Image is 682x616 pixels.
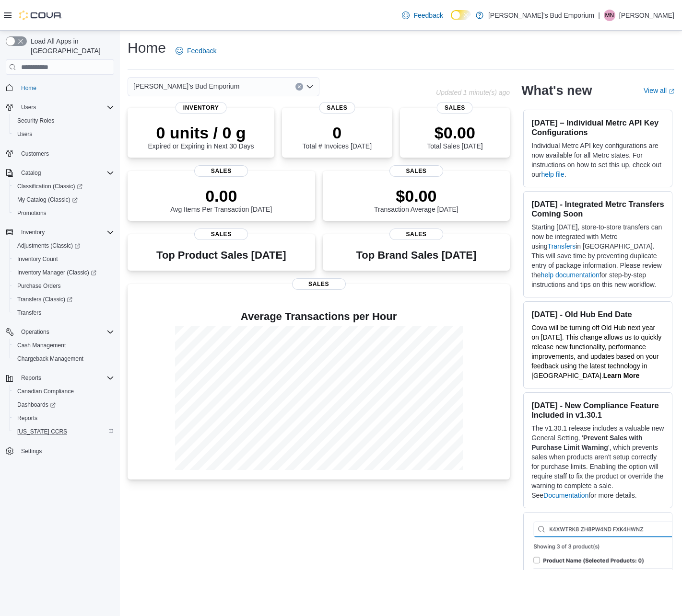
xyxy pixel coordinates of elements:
[17,388,74,395] span: Canadian Compliance
[13,340,70,351] a: Cash Management
[21,103,36,111] span: Users
[598,10,600,21] p: |
[13,194,114,205] span: My Catalog (Classic)
[13,353,114,365] span: Chargeback Management
[13,412,41,424] a: Reports
[619,10,674,21] p: [PERSON_NAME]
[374,186,459,205] p: $0.00
[17,209,47,217] span: Promotions
[21,169,41,177] span: Catalog
[10,127,118,141] button: Users
[531,141,664,179] p: Individual Metrc API key configurations are now available for all Metrc states. For instructions ...
[194,228,248,240] span: Sales
[17,242,80,250] span: Adjustments (Classic)
[17,183,82,190] span: Classification (Classic)
[13,207,114,219] span: Promotions
[17,401,56,409] span: Dashboards
[17,81,114,93] span: Home
[17,167,114,179] span: Catalog
[187,46,216,56] span: Feedback
[17,102,40,113] button: Users
[356,250,476,261] h3: Top Brand Sales [DATE]
[543,491,588,499] a: Documentation
[17,148,114,160] span: Customers
[17,355,83,363] span: Chargeback Management
[17,82,40,94] a: Home
[374,186,459,213] div: Transaction Average [DATE]
[531,199,664,218] h3: [DATE] - Integrated Metrc Transfers Coming Soon
[13,386,114,397] span: Canadian Compliance
[413,11,443,20] span: Feedback
[17,167,45,179] button: Catalog
[603,372,639,379] a: Learn More
[389,165,443,177] span: Sales
[303,123,372,150] div: Total # Invoices [DATE]
[6,77,114,483] nav: Complex example
[427,123,482,150] div: Total Sales [DATE]
[27,36,114,56] span: Load All Apps in [GEOGRAPHIC_DATA]
[306,83,314,91] button: Open list of options
[17,117,54,125] span: Security Roles
[133,80,239,92] span: [PERSON_NAME]'s Bud Emporium
[13,240,84,251] a: Adjustments (Classic)
[13,240,114,251] span: Adjustments (Classic)
[13,253,114,265] span: Inventory Count
[13,128,114,140] span: Users
[17,445,46,457] a: Settings
[21,228,45,236] span: Inventory
[10,266,118,279] a: Inventory Manager (Classic)
[548,242,576,250] a: Transfers
[21,328,49,336] span: Operations
[21,84,36,92] span: Home
[10,206,118,220] button: Promotions
[17,130,32,138] span: Users
[13,294,114,305] span: Transfers (Classic)
[17,414,37,422] span: Reports
[17,326,114,338] span: Operations
[13,181,114,192] span: Classification (Classic)
[2,325,118,339] button: Operations
[17,372,45,384] button: Reports
[488,10,594,21] p: [PERSON_NAME]'s Bud Emporium
[10,352,118,365] button: Chargeback Management
[295,83,303,91] button: Clear input
[531,118,664,137] h3: [DATE] – Individual Metrc API Key Configurations
[13,399,114,411] span: Dashboards
[2,444,118,458] button: Settings
[319,102,355,114] span: Sales
[531,324,661,379] span: Cova will be turning off Old Hub next year on [DATE]. This change allows us to quickly release ne...
[292,278,346,290] span: Sales
[21,447,42,455] span: Settings
[10,293,118,306] a: Transfers (Classic)
[13,115,114,126] span: Security Roles
[13,294,76,305] a: Transfers (Classic)
[17,445,114,457] span: Settings
[13,115,58,126] a: Security Roles
[644,87,674,94] a: View allExternal link
[17,227,48,238] button: Inventory
[669,89,674,94] svg: External link
[437,102,473,114] span: Sales
[17,102,114,113] span: Users
[10,239,118,252] a: Adjustments (Classic)
[13,267,100,278] a: Inventory Manager (Classic)
[521,83,592,98] h2: What's new
[128,38,166,57] h1: Home
[17,372,114,384] span: Reports
[13,207,50,219] a: Promotions
[170,186,272,213] div: Avg Items Per Transaction [DATE]
[17,309,41,317] span: Transfers
[2,371,118,385] button: Reports
[13,426,114,437] span: Washington CCRS
[10,306,118,319] button: Transfers
[10,180,118,193] a: Classification (Classic)
[10,252,118,266] button: Inventory Count
[531,434,642,451] strong: Prevent Sales with Purchase Limit Warning
[148,123,254,150] div: Expired or Expiring in Next 30 Days
[17,148,53,160] a: Customers
[10,114,118,127] button: Security Roles
[10,193,118,206] a: My Catalog (Classic)
[13,353,87,365] a: Chargeback Management
[427,123,482,142] p: $0.00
